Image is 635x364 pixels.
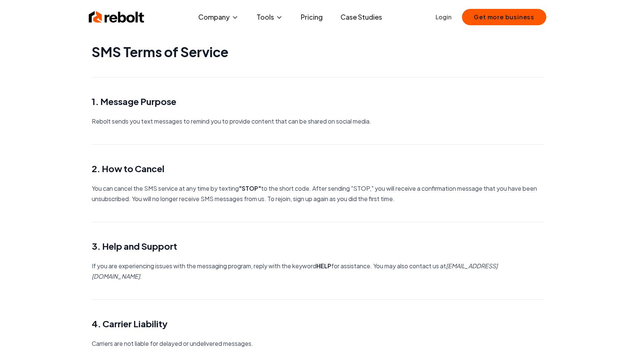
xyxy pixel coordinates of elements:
h1: SMS Terms of Service [92,45,543,59]
p: Carriers are not liable for delayed or undelivered messages. [92,338,543,349]
p: If you are experiencing issues with the messaging program, reply with the keyword for assistance.... [92,261,543,282]
em: [EMAIL_ADDRESS][DOMAIN_NAME] [92,262,498,280]
a: Case Studies [335,10,388,24]
p: You can cancel the SMS service at any time by texting to the short code. After sending "STOP," yo... [92,183,543,204]
strong: HELP [316,262,331,270]
a: Pricing [295,10,329,24]
h2: 4. Carrier Liability [92,318,543,329]
h2: 1. Message Purpose [92,95,543,107]
button: Company [192,10,245,24]
p: Rebolt sends you text messages to remind you to provide content that can be shared on social media. [92,116,543,127]
button: Get more business [462,9,546,25]
button: Tools [251,10,289,24]
h2: 2. How to Cancel [92,163,543,174]
h2: 3. Help and Support [92,240,543,252]
strong: "STOP" [239,184,261,192]
img: Rebolt Logo [89,10,144,24]
a: Login [436,13,452,22]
